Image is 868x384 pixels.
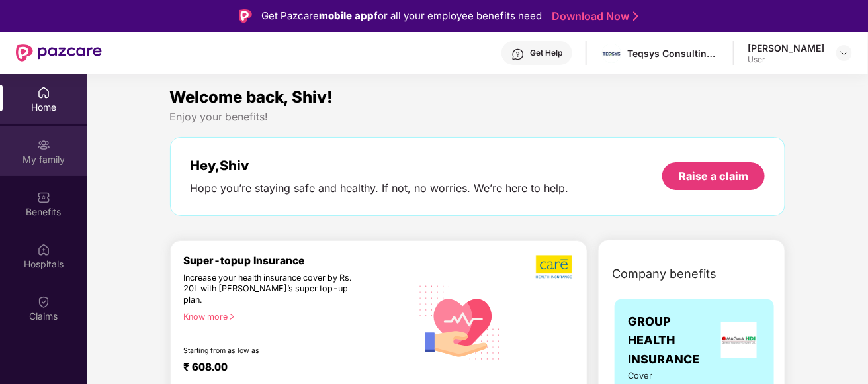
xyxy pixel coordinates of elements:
[170,110,786,124] div: Enjoy your benefits!
[602,44,621,63] img: images.jpg
[748,54,824,65] div: User
[412,272,509,371] img: svg+xml;base64,PHN2ZyB4bWxucz0iaHR0cDovL3d3dy53My5vcmcvMjAwMC9zdmciIHhtbG5zOnhsaW5rPSJodHRwOi8vd3...
[191,158,569,173] div: Hey, Shiv
[628,369,681,382] span: Cover
[37,86,50,99] img: svg+xml;base64,PHN2ZyBpZD0iSG9tZSIgeG1sbnM9Imh0dHA6Ly93d3cudzMub3JnLzIwMDAvc3ZnIiB3aWR0aD0iMjAiIG...
[37,295,50,309] img: svg+xml;base64,PHN2ZyBpZD0iQ2xhaW0iIHhtbG5zPSJodHRwOi8vd3d3LnczLm9yZy8yMDAwL3N2ZyIgd2lkdGg9IjIwIi...
[612,265,716,283] span: Company benefits
[239,9,252,23] img: Logo
[184,312,404,321] div: Know more
[628,312,716,369] span: GROUP HEALTH INSURANCE
[37,138,50,152] img: svg+xml;base64,PHN2ZyB3aWR0aD0iMjAiIGhlaWdodD0iMjAiIHZpZXdCb3g9IjAgMCAyMCAyMCIgZmlsbD0ibm9uZSIgeG...
[184,346,355,356] div: Starting from as low as
[748,42,824,54] div: [PERSON_NAME]
[536,254,574,279] img: b5dec4f62d2307b9de63beb79f102df3.png
[319,9,374,22] strong: mobile app
[184,254,412,267] div: Super-topup Insurance
[552,9,634,23] a: Download Now
[679,169,748,183] div: Raise a claim
[721,322,757,358] img: insurerLogo
[37,243,50,256] img: svg+xml;base64,PHN2ZyBpZD0iSG9zcGl0YWxzIiB4bWxucz0iaHR0cDovL3d3dy53My5vcmcvMjAwMC9zdmciIHdpZHRoPS...
[184,273,355,306] div: Increase your health insurance cover by Rs. 20L with [PERSON_NAME]’s super top-up plan.
[530,48,562,58] div: Get Help
[16,44,102,62] img: New Pazcare Logo
[511,48,525,61] img: svg+xml;base64,PHN2ZyBpZD0iSGVscC0zMngzMiIgeG1sbnM9Imh0dHA6Ly93d3cudzMub3JnLzIwMDAvc3ZnIiB3aWR0aD...
[170,87,333,107] span: Welcome back, Shiv!
[184,361,398,377] div: ₹ 608.00
[633,9,638,23] img: Stroke
[37,191,50,204] img: svg+xml;base64,PHN2ZyBpZD0iQmVuZWZpdHMiIHhtbG5zPSJodHRwOi8vd3d3LnczLm9yZy8yMDAwL3N2ZyIgd2lkdGg9Ij...
[627,47,720,60] div: Teqsys Consulting & Services Llp
[228,313,236,320] span: right
[191,181,569,195] div: Hope you’re staying safe and healthy. If not, no worries. We’re here to help.
[839,48,849,58] img: svg+xml;base64,PHN2ZyBpZD0iRHJvcGRvd24tMzJ4MzIiIHhtbG5zPSJodHRwOi8vd3d3LnczLm9yZy8yMDAwL3N2ZyIgd2...
[261,8,542,24] div: Get Pazcare for all your employee benefits need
